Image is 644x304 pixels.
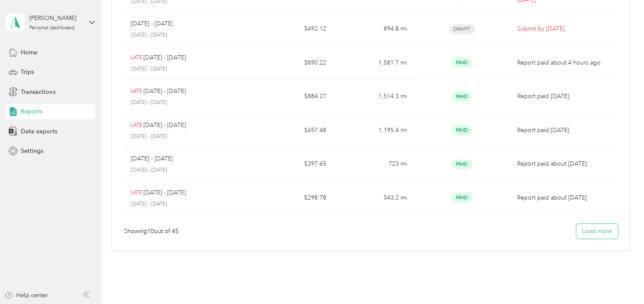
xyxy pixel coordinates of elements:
[130,87,142,95] p: LATE
[333,114,414,148] td: 1,195.4 mi
[333,80,414,114] td: 1,514.3 mi
[333,147,414,181] td: 723 mi
[252,12,333,46] td: $492.12
[29,14,82,23] div: [PERSON_NAME]
[130,54,142,62] p: LATE
[21,68,34,76] span: Trips
[333,46,414,80] td: 1,581.7 mi
[333,181,414,215] td: 543.2 mi
[517,159,610,169] p: Report paid about [DATE]
[5,291,48,300] button: Help center
[143,53,186,62] p: [DATE] - [DATE]
[449,24,475,34] span: Draft
[143,87,186,96] p: [DATE] - [DATE]
[130,19,173,28] p: [DATE] - [DATE]
[130,166,246,174] p: [DATE] - [DATE]
[452,92,472,101] span: Paid
[452,125,472,135] span: Paid
[21,146,43,155] span: Settings
[130,99,246,107] p: [DATE] - [DATE]
[517,126,610,135] p: Report paid [DATE]
[143,188,186,197] p: [DATE] - [DATE]
[21,107,42,116] span: Reports
[252,80,333,114] td: $884.27
[130,189,142,197] p: LATE
[333,12,414,46] td: 894.8 mi
[452,193,472,203] span: Paid
[517,24,610,34] p: Submit by [DATE]
[130,133,246,141] p: [DATE] - [DATE]
[143,121,186,130] p: [DATE] - [DATE]
[252,147,333,181] td: $397.65
[252,46,333,80] td: $890.22
[517,58,610,68] p: Report paid about 4 hours ago
[21,127,57,136] span: Data exports
[517,92,610,101] p: Report paid [DATE]
[130,154,173,163] p: [DATE] - [DATE]
[252,181,333,215] td: $298.78
[130,65,246,73] p: [DATE] - [DATE]
[29,25,75,31] div: Personal dashboard
[576,224,618,239] button: Load more
[252,114,333,148] td: $657.48
[130,121,142,129] p: LATE
[21,48,37,57] span: Home
[517,193,610,203] p: Report paid about [DATE]
[596,256,644,304] iframe: Everlance-gr Chat Button Frame
[123,227,178,236] div: Showing 10 out of 45
[21,87,55,96] span: Transactions
[130,200,246,208] p: [DATE] - [DATE]
[130,31,246,39] p: [DATE] - [DATE]
[452,58,472,68] span: Paid
[452,159,472,169] span: Paid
